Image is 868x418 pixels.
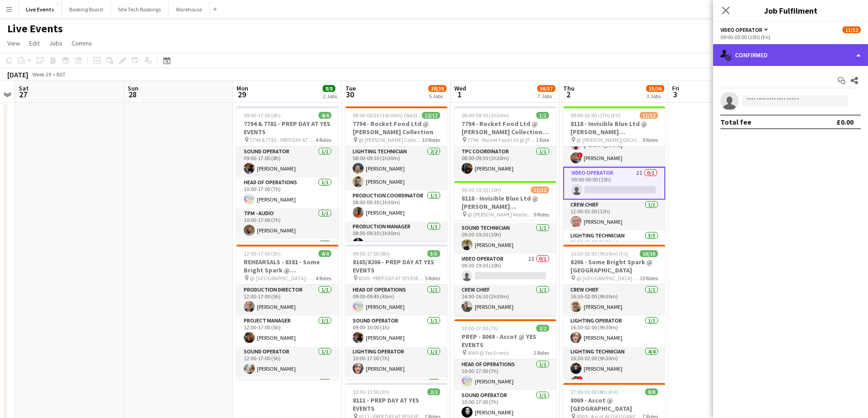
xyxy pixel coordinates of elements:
span: 35/36 [646,85,664,92]
h3: 8206 - Some Bright Spark @ [GEOGRAPHIC_DATA] [563,258,665,274]
span: 2/2 [536,325,549,332]
span: Sat [19,84,29,92]
app-card-role: Production Director1/112:00-17:00 (5h)[PERSON_NAME] [236,285,339,316]
span: 10 Roles [422,136,440,143]
span: 4/4 [318,250,331,257]
div: 09:00-17:00 (8h)5/58165/8206 - PREP DAY AT YES EVENTS 8165 - PREP DAY AT YES EVENTS5 RolesHead of... [345,245,447,379]
app-card-role: Sound Operator1/109:00-10:00 (1h)[PERSON_NAME] [345,316,447,347]
span: 10:00-13:00 (3h) [353,388,390,395]
app-card-role: Crew Chief1/116:30-02:00 (9h30m)[PERSON_NAME] [563,285,665,316]
span: 09:00-17:00 (8h) [353,250,390,257]
span: Fri [672,84,679,92]
span: 27 [17,89,29,100]
span: Week 39 [30,71,53,78]
div: 7 Jobs [538,93,555,100]
span: 4 Roles [316,275,331,282]
span: 10 Roles [640,275,658,282]
span: 30 [344,89,356,100]
span: 09:30-19:30 (10h) [462,186,501,193]
span: 8069 @ Yes Events [467,349,509,356]
span: 11/12 [640,112,658,119]
span: 5 Roles [425,275,440,282]
span: 1 Role [536,136,549,143]
span: 9 Roles [642,136,658,143]
h3: REHEARSALS - 8381 - Some Bright Spark @ [GEOGRAPHIC_DATA] [236,258,339,274]
span: 16:30-02:00 (9h30m) (Fri) [570,250,628,257]
span: Comms [72,39,92,47]
span: 38/39 [428,85,447,92]
span: View [7,39,20,47]
app-job-card: 08:00-09:30 (1h30m)1/17794 - Rocket Food Ltd @ [PERSON_NAME] Collection - LOAD OUT 7794 - Rocket ... [454,106,556,177]
app-card-role: Production Director1/1 [345,378,447,408]
app-job-card: 12:00-17:00 (5h)4/4REHEARSALS - 8381 - Some Bright Spark @ [GEOGRAPHIC_DATA] @ [GEOGRAPHIC_DATA] ... [236,245,339,379]
app-card-role: Lighting Technician3/322:30-02:00 (3h30m) [563,231,665,288]
app-job-card: 09:30-19:30 (10h)11/128118 - Invisible Blue Ltd @ [PERSON_NAME][GEOGRAPHIC_DATA] @ [PERSON_NAME] ... [454,181,556,316]
span: 5/5 [427,250,440,257]
app-card-role: Crew Chief1/112:00-01:00 (13h)[PERSON_NAME] [563,200,665,231]
button: Booking Board [62,0,111,18]
app-card-role: TPM - AUDIO1/110:00-17:00 (7h)[PERSON_NAME] [236,208,339,239]
span: @ [PERSON_NAME][GEOGRAPHIC_DATA] - 8118 [576,136,642,143]
div: 09:00-17:00 (8h)4/47794 & 7781 - PREP DAY AT YES EVENTS 7794 & 7781 - PREP DAY AT YES EVENTS4 Rol... [236,106,339,241]
span: ! [577,376,583,382]
span: 17:00-01:00 (8h) (Fri) [570,388,618,395]
h3: Job Fulfilment [713,5,868,16]
app-job-card: 08:00-00:30 (16h30m) (Wed)12/127794 - Rocket Food Ltd @ [PERSON_NAME] Collection @ [PERSON_NAME] ... [345,106,447,241]
span: 1/1 [536,112,549,119]
span: 08:00-00:30 (16h30m) (Wed) [353,112,417,119]
h3: 8069 - Ascot @ [GEOGRAPHIC_DATA] [563,396,665,413]
span: 7794 & 7781 - PREP DAY AT YES EVENTS [250,136,316,143]
span: Wed [454,84,466,92]
app-job-card: 09:00-02:00 (17h) (Fri)11/128118 - Invisible Blue Ltd @ [PERSON_NAME][GEOGRAPHIC_DATA] @ [PERSON_... [563,106,665,241]
span: 08:00-09:30 (1h30m) [462,112,509,119]
span: 8/8 [645,388,658,395]
app-card-role: TPC Coordinator1/108:00-09:30 (1h30m)[PERSON_NAME] [454,146,556,177]
span: 12:00-17:00 (5h) [244,250,281,257]
app-card-role: Sound Operator1/112:00-17:00 (5h)[PERSON_NAME] [236,347,339,378]
span: 10:00-17:00 (7h) [462,325,498,332]
app-card-role: Head of Operations1/110:00-17:00 (7h)[PERSON_NAME] [236,177,339,208]
h3: 7794 - Rocket Food Ltd @ [PERSON_NAME] Collection - LOAD OUT [454,120,556,136]
app-card-role: Sound Operator1/109:00-17:00 (8h)[PERSON_NAME] [236,146,339,177]
app-card-role: Production Coordinator1/108:00-09:30 (1h30m)[PERSON_NAME] [345,191,447,222]
app-card-role: Video Operator2I0/109:00-00:00 (15h) [563,167,665,200]
span: 4/4 [318,112,331,119]
h1: Live Events [7,22,63,35]
span: @ [PERSON_NAME] Modern - 8118 [467,211,534,218]
div: [DATE] [7,70,28,79]
app-card-role: Lighting Technician2/208:00-09:30 (1h30m)[PERSON_NAME][PERSON_NAME] [345,146,447,191]
span: Thu [563,84,575,92]
span: @ [PERSON_NAME] Collection - 7794 [359,136,422,143]
a: Comms [68,37,96,49]
a: Edit [26,37,43,49]
span: 9 Roles [534,211,549,218]
div: 5 Jobs [429,93,446,100]
span: 1 [453,89,466,100]
span: Sun [128,84,139,92]
h3: PREP - 8069 - Ascot @ YES EVENTS [454,332,556,349]
app-card-role: Sound Technician1/109:30-19:30 (10h)[PERSON_NAME] [454,223,556,254]
div: Total fee [720,117,751,126]
span: 28 [126,89,139,100]
div: 3 Jobs [647,93,664,100]
span: 29 [235,89,248,100]
button: Site Tech Bookings [111,0,169,18]
app-card-role: Lighting Operator1/110:00-17:00 (7h)[PERSON_NAME] [345,347,447,378]
span: Tue [345,84,356,92]
app-job-card: 16:30-02:00 (9h30m) (Fri)16/168206 - Some Bright Spark @ [GEOGRAPHIC_DATA] @ [GEOGRAPHIC_DATA] - ... [563,245,665,379]
span: 56/57 [537,85,555,92]
span: 2 [562,89,575,100]
span: @ [GEOGRAPHIC_DATA] - 8381 [250,275,316,282]
app-card-role: Video Operator2I0/109:30-19:30 (10h) [454,254,556,285]
span: @ [GEOGRAPHIC_DATA] - 8206 [576,275,640,282]
app-card-role: Sound Technician1/1 [236,378,339,408]
span: 2 Roles [534,349,549,356]
app-card-role: Lighting Technician4/416:30-02:00 (9h30m)[PERSON_NAME]![PERSON_NAME] [563,347,665,417]
app-card-role: Video Operator1/1 [236,239,339,270]
span: 8165 - PREP DAY AT YES EVENTS [359,275,425,282]
span: ! [577,152,583,158]
span: 16/16 [640,250,658,257]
